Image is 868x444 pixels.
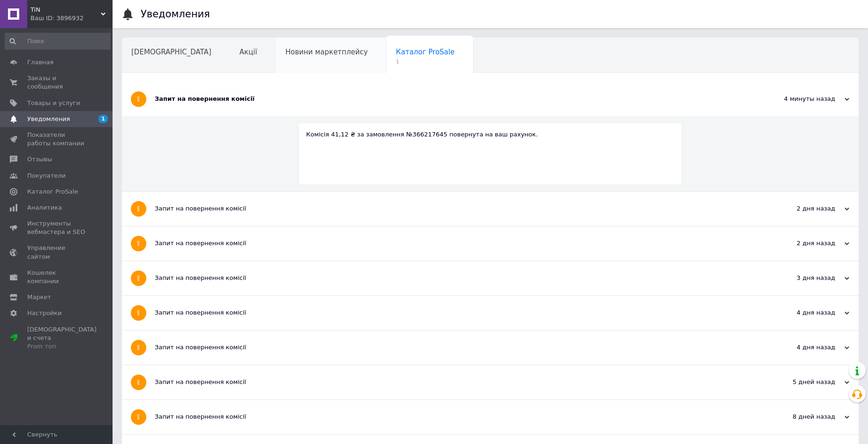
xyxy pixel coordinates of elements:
div: 5 дней назад [755,378,849,386]
span: Главная [27,58,53,67]
div: 8 дней назад [755,413,849,421]
div: Ваш ID: 3896932 [30,14,113,23]
span: Отзывы [27,155,52,164]
span: Показатели работы компании [27,131,87,148]
span: Заказы и сообщения [27,74,87,91]
div: Запит на повернення комісії [155,343,755,352]
span: [DEMOGRAPHIC_DATA] [131,48,211,56]
div: 4 дня назад [755,343,849,352]
input: Поиск [5,33,111,50]
span: Новини маркетплейсу [285,48,368,56]
span: Аналитика [27,203,62,212]
span: Инструменты вебмастера и SEO [27,219,87,236]
div: 3 дня назад [755,274,849,282]
span: Управление сайтом [27,244,87,261]
div: Prom топ [27,342,97,351]
span: 1 [396,58,454,65]
div: 2 дня назад [755,239,849,248]
div: Запит на повернення комісії [155,95,755,103]
div: Запит на повернення комісії [155,274,755,282]
span: Товары и услуги [27,99,80,107]
div: Комісія 41,12 ₴ за замовлення №366217645 повернута на ваш рахунок. [306,130,675,139]
span: Маркет [27,293,51,301]
span: TiN [30,6,101,14]
div: 4 минуты назад [755,95,849,103]
span: Каталог ProSale [396,48,454,56]
span: Акції [240,48,257,56]
span: [DEMOGRAPHIC_DATA] и счета [27,325,97,351]
span: 1 [98,115,108,123]
div: 2 дня назад [755,204,849,213]
span: Настройки [27,309,61,317]
div: Запит на повернення комісії [155,378,755,386]
div: 4 дня назад [755,309,849,317]
h1: Уведомления [141,8,210,20]
div: Запит на повернення комісії [155,309,755,317]
div: Запит на повернення комісії [155,204,755,213]
span: Каталог ProSale [27,188,78,196]
span: Уведомления [27,115,70,123]
div: Запит на повернення комісії [155,239,755,248]
span: Кошелек компании [27,269,87,286]
div: Запит на повернення комісії [155,413,755,421]
span: Покупатели [27,172,66,180]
